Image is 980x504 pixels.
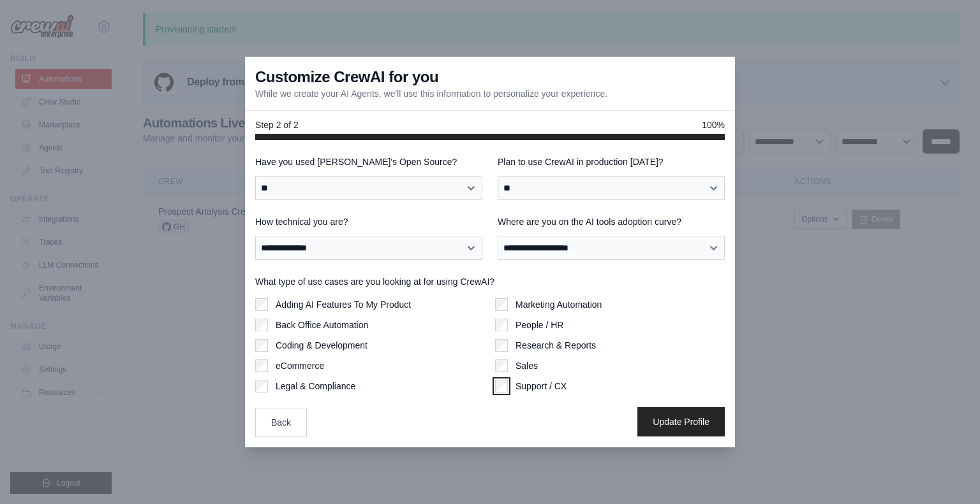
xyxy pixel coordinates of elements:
span: 100% [702,119,725,131]
label: Where are you on the AI tools adoption curve? [498,215,725,228]
span: Step 2 of 2 [255,119,299,131]
label: Plan to use CrewAI in production [DATE]? [498,155,725,168]
label: Sales [516,359,538,372]
label: People / HR [516,319,563,331]
h3: Customize CrewAI for you [255,67,438,87]
label: Back Office Automation [276,319,368,331]
button: Update Profile [637,407,725,436]
label: Research & Reports [516,339,596,352]
label: Support / CX [516,380,567,392]
label: Legal & Compliance [276,380,355,392]
label: Have you used [PERSON_NAME]'s Open Source? [255,155,482,168]
button: Back [255,408,307,437]
label: How technical you are? [255,215,482,228]
label: Marketing Automation [516,298,602,311]
p: While we create your AI Agents, we'll use this information to personalize your experience. [255,87,607,100]
label: eCommerce [276,359,324,372]
label: What type of use cases are you looking at for using CrewAI? [255,275,725,288]
label: Coding & Development [276,339,367,352]
label: Adding AI Features To My Product [276,298,411,311]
